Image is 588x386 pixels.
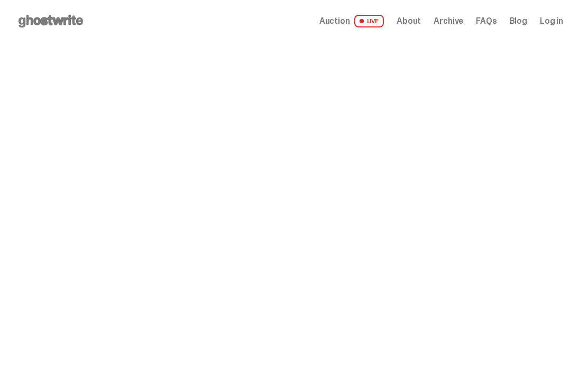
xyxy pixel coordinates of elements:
[354,15,384,27] span: LIVE
[540,17,563,25] a: Log in
[319,15,384,27] a: Auction LIVE
[434,17,463,25] a: Archive
[397,17,421,25] a: About
[319,17,350,25] span: Auction
[510,17,527,25] a: Blog
[476,17,497,25] a: FAQs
